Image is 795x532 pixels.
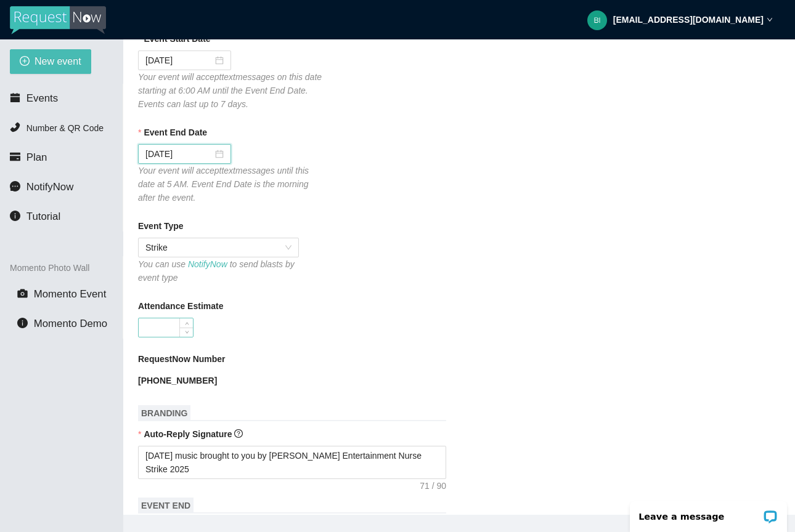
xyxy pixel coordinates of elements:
span: credit-card [10,151,20,162]
span: Plan [26,151,47,163]
span: NotifyNow [26,181,73,193]
span: EVENT END [138,498,194,514]
span: Momento Demo [34,318,107,329]
span: BRANDING [138,405,190,421]
iframe: LiveChat chat widget [622,493,795,532]
span: plus-circle [20,56,30,68]
span: New event [35,54,81,69]
div: You can use to send blasts by event type [138,257,299,284]
input: 09/23/2025 [145,54,213,67]
span: Momento Event [34,288,107,300]
span: question-circle [234,429,243,438]
span: Strike [145,238,291,257]
span: info-circle [10,211,20,221]
span: info-circle [17,318,28,328]
b: Event Type [138,219,184,233]
b: Event End Date [144,126,207,139]
b: Attendance Estimate [138,299,223,313]
b: RequestNow Number [138,352,226,366]
b: Auto-Reply Signature [144,429,232,439]
b: [PHONE_NUMBER] [138,376,217,385]
span: down [183,329,190,336]
span: message [10,181,20,191]
span: phone [10,122,20,132]
span: down [767,17,773,23]
img: RequestNow [10,6,106,34]
a: NotifyNow [188,259,227,269]
img: b573f13d72a41b61daee4edec3c6a9f1 [587,10,607,30]
span: Increase Value [179,318,193,328]
i: Your event will accept text messages until this date at 5 AM. Event End Date is the morning after... [138,166,309,203]
i: Your event will accept text messages on this date starting at 6:00 AM until the Event End Date. E... [138,72,322,109]
span: Tutorial [26,211,60,222]
strong: [EMAIL_ADDRESS][DOMAIN_NAME] [613,15,764,25]
textarea: [DATE] music brought to you by [PERSON_NAME] Entertainment Nurse Strike 2025 [138,446,446,479]
span: camera [17,288,28,299]
span: Number & QR Code [26,123,104,133]
span: calendar [10,92,20,103]
span: up [183,320,190,327]
input: 09/29/2025 [145,147,213,161]
span: Events [26,92,58,104]
span: Decrease Value [179,328,193,337]
button: plus-circleNew event [10,49,91,74]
